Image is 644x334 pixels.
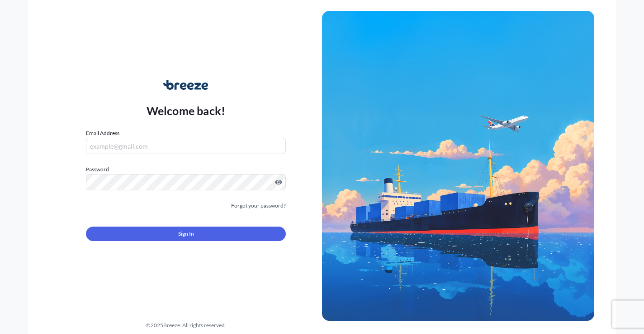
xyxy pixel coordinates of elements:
img: Ship illustration [322,11,594,321]
button: Show password [275,179,282,186]
button: Sign In [86,227,286,241]
div: © 2025 Breeze. All rights reserved. [50,321,322,330]
label: Password [86,165,286,174]
span: Sign In [178,229,194,238]
a: Forgot your password? [231,201,286,210]
input: example@gmail.com [86,138,286,154]
label: Email Address [86,129,119,138]
p: Welcome back! [147,103,226,118]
